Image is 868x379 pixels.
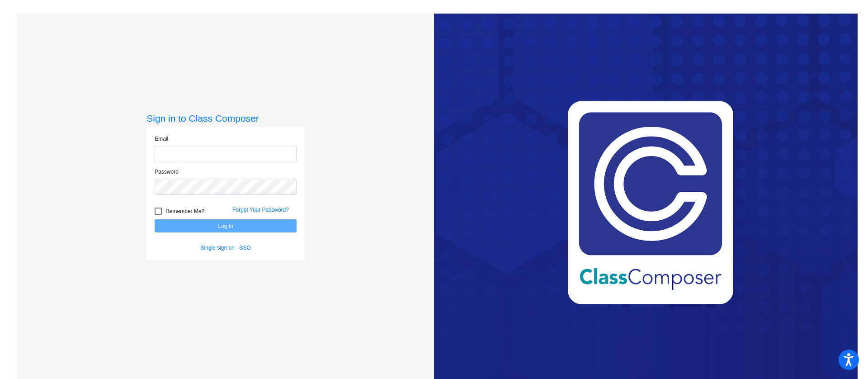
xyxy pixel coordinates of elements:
[155,168,179,176] label: Password
[155,135,168,143] label: Email
[155,219,297,232] button: Log In
[165,206,204,217] span: Remember Me?
[146,113,305,124] h3: Sign in to Class Composer
[232,207,289,213] a: Forgot Your Password?
[201,245,251,251] a: Single sign on - SSO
